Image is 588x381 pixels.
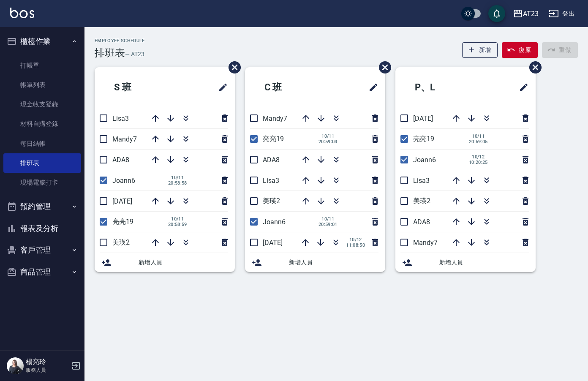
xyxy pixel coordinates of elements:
span: Mandy7 [112,135,137,143]
h2: Employee Schedule [95,38,145,44]
div: 新增人員 [95,253,235,272]
span: 10/12 [346,237,365,242]
span: 新增人員 [139,258,228,267]
h2: C 班 [252,72,329,103]
button: 櫃檯作業 [3,30,81,52]
span: 10/12 [469,154,488,160]
span: 美瑛2 [112,238,130,246]
span: [DATE] [413,114,433,122]
span: 10:20:25 [469,160,488,165]
span: 10/11 [318,133,338,139]
h6: — AT23 [125,50,144,59]
span: 刪除班表 [222,55,242,80]
img: Logo [10,8,34,18]
button: 報表及分析 [3,218,81,239]
span: 修改班表的標題 [213,77,228,98]
span: Joann6 [413,156,436,164]
span: 亮亮19 [413,135,434,143]
span: 修改班表的標題 [514,77,529,98]
span: 20:59:03 [318,139,338,144]
p: 服務人員 [26,366,69,374]
div: AT23 [523,8,539,19]
span: 刪除班表 [523,55,543,80]
a: 排班表 [3,153,81,173]
span: Lisa3 [263,177,279,185]
span: 修改班表的標題 [363,77,378,98]
span: 20:58:58 [168,180,187,186]
span: Lisa3 [112,114,129,122]
button: 新增 [462,42,498,58]
span: 10/11 [469,133,488,139]
span: ADA8 [112,156,129,164]
span: 20:59:01 [318,222,338,227]
button: 登出 [545,6,578,22]
span: 亮亮19 [263,135,284,143]
div: 新增人員 [395,253,536,272]
span: Mandy7 [263,114,287,122]
button: 預約管理 [3,196,81,218]
span: ADA8 [413,218,430,226]
a: 現場電腦打卡 [3,173,81,192]
h5: 楊亮玲 [26,358,69,366]
span: 10/11 [168,175,187,180]
span: 美瑛2 [413,197,430,205]
a: 每日結帳 [3,134,81,153]
span: 新增人員 [439,258,529,267]
span: [DATE] [263,239,283,247]
button: 客戶管理 [3,239,81,261]
a: 打帳單 [3,56,81,75]
h2: S 班 [101,72,178,103]
span: Joann6 [263,218,286,226]
span: 20:58:59 [168,222,187,227]
a: 帳單列表 [3,75,81,95]
button: 商品管理 [3,261,81,283]
span: ADA8 [263,156,280,164]
h2: P、L [402,72,481,103]
span: Joann6 [112,177,135,185]
span: 美瑛2 [263,197,280,205]
a: 材料自購登錄 [3,114,81,133]
div: 新增人員 [245,253,385,272]
span: 20:59:05 [469,139,488,144]
span: 刪除班表 [373,55,392,80]
span: 新增人員 [289,258,378,267]
span: Mandy7 [413,239,438,247]
a: 現金收支登錄 [3,95,81,114]
h3: 排班表 [95,47,125,59]
span: 亮亮19 [112,218,133,226]
button: 復原 [502,42,538,58]
span: 10/11 [168,216,187,222]
img: Person [7,357,24,374]
button: AT23 [509,5,542,22]
button: save [488,5,505,22]
span: 11:08:50 [346,242,365,248]
span: 10/11 [318,216,338,222]
span: [DATE] [112,197,132,205]
span: Lisa3 [413,177,430,185]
